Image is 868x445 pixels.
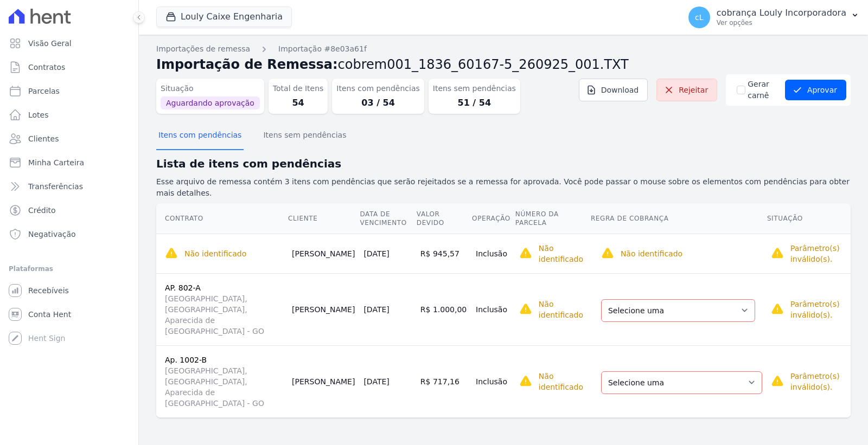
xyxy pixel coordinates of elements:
[680,2,868,33] button: cL cobrança Louly Incorporadora Ver opções
[359,273,416,345] td: [DATE]
[4,199,134,221] a: Crédito
[156,203,288,234] th: Contrato
[748,79,778,101] label: Gerar carnê
[28,181,83,192] span: Transferências
[717,8,846,18] p: cobrança Louly Incorporadora
[590,203,767,234] th: Regra de Cobrança
[261,122,348,150] button: Itens sem pendências
[28,38,72,49] span: Visão Geral
[621,248,682,259] p: Não identificado
[165,293,283,337] span: [GEOGRAPHIC_DATA], [GEOGRAPHIC_DATA], Aparecida de [GEOGRAPHIC_DATA] - GO
[156,43,250,55] a: Importações de remessa
[416,273,471,345] td: R$ 1.000,00
[165,283,201,292] a: AP. 802-A
[28,157,84,168] span: Minha Carteira
[471,345,515,417] td: Inclusão
[28,309,71,320] span: Conta Hent
[4,152,134,173] a: Minha Carteira
[4,56,134,78] a: Contratos
[790,243,846,265] p: Parâmetro(s) inválido(s).
[416,203,471,234] th: Valor devido
[288,345,359,417] td: [PERSON_NAME]
[4,80,134,102] a: Parcelas
[767,203,851,234] th: Situação
[359,345,416,417] td: [DATE]
[4,176,134,197] a: Transferências
[288,273,359,345] td: [PERSON_NAME]
[4,304,134,325] a: Conta Hent
[359,234,416,273] td: [DATE]
[28,109,49,120] span: Lotes
[165,356,207,364] a: Ap. 1002-B
[433,96,516,109] dd: 51 / 54
[28,133,59,144] span: Clientes
[156,122,244,150] button: Itens com pendências
[161,83,260,94] dt: Situação
[790,371,846,392] p: Parâmetro(s) inválido(s).
[336,83,419,94] dt: Itens com pendências
[539,243,586,265] p: Não identificado
[579,79,648,101] a: Download
[471,234,515,273] td: Inclusão
[471,273,515,345] td: Inclusão
[28,285,69,296] span: Recebíveis
[9,262,130,275] div: Plataformas
[4,223,134,245] a: Negativação
[28,229,76,240] span: Negativação
[539,371,586,392] p: Não identificado
[156,156,851,172] h2: Lista de itens com pendências
[165,365,283,409] span: [GEOGRAPHIC_DATA], [GEOGRAPHIC_DATA], Aparecida de [GEOGRAPHIC_DATA] - GO
[4,104,134,126] a: Lotes
[656,79,717,101] a: Rejeitar
[785,80,846,100] button: Aprovar
[790,299,846,320] p: Parâmetro(s) inválido(s).
[539,299,586,320] p: Não identificado
[273,83,324,94] dt: Total de Itens
[4,280,134,301] a: Recebíveis
[156,55,851,74] h2: Importação de Remessa:
[156,176,851,199] p: Esse arquivo de remessa contém 3 itens com pendências que serão rejeitados se a remessa for aprov...
[184,248,246,259] p: Não identificado
[416,345,471,417] td: R$ 717,16
[471,203,515,234] th: Operação
[278,43,367,55] a: Importação #8e03a61f
[336,96,419,109] dd: 03 / 54
[28,62,65,73] span: Contratos
[161,96,260,109] span: Aguardando aprovação
[288,234,359,273] td: [PERSON_NAME]
[695,14,704,21] span: cL
[288,203,359,234] th: Cliente
[156,7,292,27] button: Louly Caixe Engenharia
[28,205,56,216] span: Crédito
[4,33,134,54] a: Visão Geral
[416,234,471,273] td: R$ 945,57
[515,203,590,234] th: Número da Parcela
[338,57,629,72] span: cobrem001_1836_60167-5_260925_001.TXT
[156,43,851,55] nav: Breadcrumb
[273,96,324,109] dd: 54
[359,203,416,234] th: Data de Vencimento
[433,83,516,94] dt: Itens sem pendências
[28,86,60,96] span: Parcelas
[4,128,134,150] a: Clientes
[717,18,846,27] p: Ver opções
